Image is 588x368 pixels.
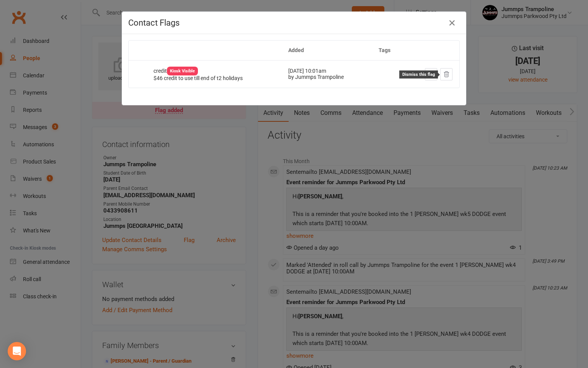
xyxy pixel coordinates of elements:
div: Kiosk Visible [167,67,198,75]
div: Dismiss this flag [399,70,438,79]
div: Open Intercom Messenger [8,342,26,360]
th: Added [281,41,372,60]
span: credit [154,68,198,74]
button: Dismiss this flag [440,68,452,80]
button: Close [446,17,458,29]
div: $46 credit to use till end of t2 holidays [154,75,274,81]
th: Tags [372,41,405,60]
h4: Contact Flags [128,18,460,28]
td: [DATE] 10:01am by Jummps Trampoline [281,60,372,87]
